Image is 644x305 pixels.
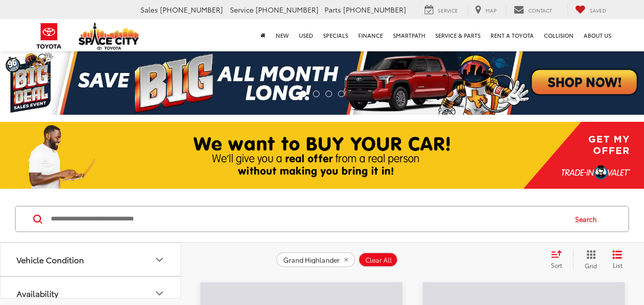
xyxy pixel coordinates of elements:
div: Vehicle Condition [153,254,166,266]
div: Availability [153,287,166,299]
a: About Us [579,19,616,51]
div: Availability [17,288,58,298]
a: Collision [539,19,579,51]
a: Service & Parts [430,19,486,51]
span: Service [438,7,458,14]
img: Space City Toyota [78,22,139,50]
a: Map [467,5,504,16]
button: Select sort value [546,250,573,270]
span: [PHONE_NUMBER] [343,5,406,15]
span: [PHONE_NUMBER] [160,5,223,15]
a: Service [417,5,465,16]
button: Grid View [573,250,605,270]
span: List [612,261,622,269]
a: New [271,19,294,51]
a: Used [294,19,318,51]
span: [PHONE_NUMBER] [256,5,318,15]
span: Clear All [365,256,392,264]
button: Clear All [358,252,398,267]
button: remove Grand%20Highlander [276,252,355,267]
input: Search by Make, Model, or Keyword [50,207,566,231]
span: Contact [528,7,552,14]
span: Map [486,7,497,14]
a: Finance [353,19,388,51]
span: Parts [325,5,341,15]
div: Vehicle Condition [17,255,84,264]
span: Grid [585,261,597,270]
a: SmartPath [388,19,430,51]
span: Service [230,5,254,15]
a: My Saved Vehicles [568,5,614,16]
span: Sales [140,5,158,15]
a: Rent a Toyota [486,19,539,51]
button: List View [605,250,630,270]
a: Contact [506,5,559,16]
span: Grand Highlander [283,256,340,264]
button: Vehicle ConditionVehicle Condition [1,243,182,276]
a: Specials [318,19,353,51]
span: Sort [551,261,562,269]
span: Saved [590,7,606,14]
a: Home [256,19,271,51]
img: Toyota [30,20,68,52]
button: Search [566,206,611,232]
